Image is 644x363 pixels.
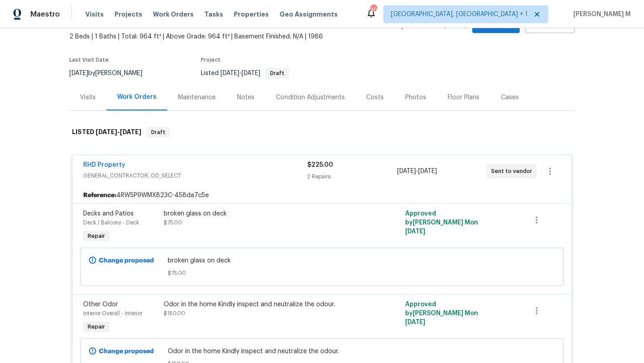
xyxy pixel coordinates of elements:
div: broken glass on deck [164,209,360,218]
h6: LISTED [72,127,141,138]
a: RHD Property [83,162,125,168]
span: [DATE] [405,228,425,235]
div: Floor Plans [448,93,479,102]
b: Change proposed [99,348,154,355]
span: Projects [114,10,142,19]
span: Maestro [30,10,60,19]
b: Reference: [83,191,116,200]
span: [DATE] [241,70,260,76]
div: Photos [405,93,426,102]
div: 30 [370,5,377,14]
span: Geo Assignments [280,10,338,19]
span: Tasks [204,11,223,17]
span: Deck / Balcony - Deck [83,220,139,225]
b: Change proposed [99,257,154,264]
span: Properties [234,10,269,19]
div: Odor in the home Kindly inspect and neutralize the odour. [164,300,360,309]
div: by [PERSON_NAME] [69,68,153,79]
span: broken glass on deck [168,256,477,265]
span: $75.00 [164,220,182,225]
span: Approved by [PERSON_NAME] M on [405,211,478,235]
span: [DATE] [397,168,416,174]
span: $150.00 [164,311,185,316]
div: Maintenance [178,93,216,102]
div: 4RW5P9WMX823C-458da7c5e [72,187,572,203]
span: [DATE] [418,168,437,174]
span: Approved by [PERSON_NAME] M on [405,301,478,325]
div: Notes [237,93,254,102]
span: Last Visit Date [69,57,109,63]
span: [DATE] [120,129,141,135]
span: [DATE] [96,129,117,135]
span: Visits [85,10,104,19]
div: Work Orders [117,93,157,101]
span: - [220,70,260,76]
span: [PERSON_NAME] M [570,10,631,19]
span: 2 Beds | 1 Baths | Total: 964 ft² | Above Grade: 964 ft² | Basement Finished: N/A | 1986 [69,32,394,41]
div: Condition Adjustments [276,93,345,102]
div: LISTED [DATE]-[DATE]Draft [69,118,575,147]
span: - [397,167,437,176]
span: Decks and Patios [83,211,134,217]
span: - [96,129,141,135]
span: Project [201,57,220,63]
span: Draft [148,128,169,137]
span: Work Orders [153,10,194,19]
span: [GEOGRAPHIC_DATA], [GEOGRAPHIC_DATA] + 1 [391,10,528,19]
span: Repair [84,232,109,241]
span: Interior Overall - Interior [83,311,142,316]
span: GENERAL_CONTRACTOR, OD_SELECT [83,171,307,180]
span: Draft [267,71,288,76]
span: Listed [201,70,289,76]
span: Odor in the home Kindly inspect and neutralize the odour. [168,347,477,356]
div: Visits [80,93,96,102]
span: Repair [84,322,109,331]
div: Cases [501,93,519,102]
span: $225.00 [307,162,333,168]
span: [DATE] [405,319,425,325]
span: [DATE] [69,70,88,76]
span: Sent to vendor [491,167,536,176]
div: Costs [366,93,384,102]
span: $75.00 [168,269,477,278]
span: [DATE] [220,70,239,76]
div: 2 Repairs [307,172,397,181]
span: Other Odor [83,301,118,308]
